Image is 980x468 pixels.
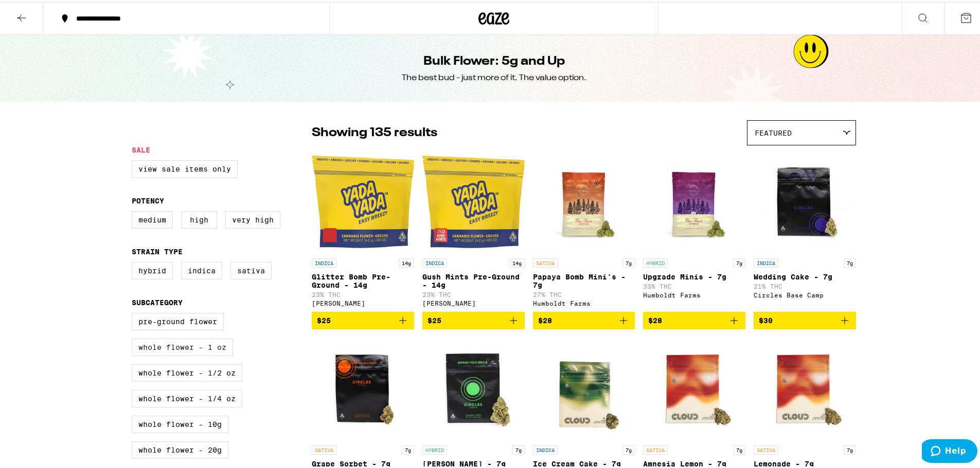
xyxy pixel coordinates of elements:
[533,310,635,327] button: Add to bag
[754,256,778,266] p: INDICA
[533,271,635,287] p: Papaya Bomb Mini's - 7g
[132,311,224,328] label: Pre-ground Flower
[754,458,856,466] p: Lemonade - 7g
[132,144,150,152] legend: Sale
[538,314,552,323] span: $28
[643,148,745,310] a: Open page for Upgrade Minis - 7g from Humboldt Farms
[312,298,414,305] div: [PERSON_NAME]
[312,271,414,287] p: Glitter Bomb Pre-Ground - 14g
[922,437,977,463] iframe: Opens a widget where you can find more information
[132,195,164,203] legend: Potency
[754,335,856,438] img: Cloud - Lemonade - 7g
[733,256,745,266] p: 7g
[422,335,525,438] img: Circles Base Camp - Banana Bliss - 7g
[533,335,635,438] img: Cloud - Ice Cream Cake - 7g
[230,260,272,277] label: Sativa
[533,289,635,296] p: 27% THC
[643,310,745,327] button: Add to bag
[317,314,331,323] span: $25
[312,256,336,266] p: INDICA
[132,296,183,305] legend: Subcategory
[422,256,447,266] p: INDICA
[181,260,222,277] label: Indica
[622,256,635,266] p: 7g
[422,148,525,310] a: Open page for Gush Mints Pre-Ground - 14g from Yada Yada
[132,209,173,227] label: Medium
[402,443,414,453] p: 7g
[533,458,635,466] p: Ice Cream Cake - 7g
[312,148,414,310] a: Open page for Glitter Bomb Pre-Ground - 14g from Yada Yada
[132,336,233,354] label: Whole Flower - 1 oz
[422,271,525,287] p: Gush Mints Pre-Ground - 14g
[225,209,280,227] label: Very High
[643,290,745,296] div: Humboldt Farms
[733,443,745,453] p: 7g
[643,271,745,279] p: Upgrade Minis - 7g
[312,310,414,327] button: Add to bag
[181,209,217,227] label: High
[422,458,525,466] p: [PERSON_NAME] - 7g
[312,122,437,140] p: Showing 135 results
[844,256,856,266] p: 7g
[533,443,558,453] p: INDICA
[422,148,525,251] img: Yada Yada - Gush Mints Pre-Ground - 14g
[312,148,414,251] img: Yada Yada - Glitter Bomb Pre-Ground - 14g
[759,314,773,323] span: $30
[132,246,183,254] legend: Strain Type
[755,127,792,135] span: Featured
[132,260,173,277] label: Hybrid
[533,148,635,310] a: Open page for Papaya Bomb Mini's - 7g from Humboldt Farms
[754,310,856,327] button: Add to bag
[132,388,242,405] label: Whole Flower - 1/4 oz
[427,314,441,323] span: $25
[643,281,745,288] p: 33% THC
[132,439,228,457] label: Whole Flower - 20g
[643,443,668,453] p: SATIVA
[643,458,745,466] p: Amnesia Lemon - 7g
[312,443,336,453] p: SATIVA
[533,256,558,266] p: SATIVA
[754,290,856,296] div: Circles Base Camp
[643,335,745,438] img: Cloud - Amnesia Lemon - 7g
[754,148,856,310] a: Open page for Wedding Cake - 7g from Circles Base Camp
[132,362,242,380] label: Whole Flower - 1/2 oz
[754,443,778,453] p: SATIVA
[754,148,856,251] img: Circles Base Camp - Wedding Cake - 7g
[754,271,856,279] p: Wedding Cake - 7g
[312,458,414,466] p: Grape Sorbet - 7g
[422,289,525,296] p: 23% THC
[533,298,635,305] div: Humboldt Farms
[423,51,565,68] h1: Bulk Flower: 5g and Up
[648,314,662,323] span: $28
[422,298,525,305] div: [PERSON_NAME]
[132,414,228,431] label: Whole Flower - 10g
[844,443,856,453] p: 7g
[643,148,745,251] img: Humboldt Farms - Upgrade Minis - 7g
[422,310,525,327] button: Add to bag
[643,256,668,266] p: HYBRID
[533,148,635,251] img: Humboldt Farms - Papaya Bomb Mini's - 7g
[422,443,447,453] p: HYBRID
[399,256,414,266] p: 14g
[754,281,856,288] p: 21% THC
[402,70,586,82] div: The best bud - just more of it. The value option.
[132,158,238,176] label: View Sale Items Only
[622,443,635,453] p: 7g
[512,443,525,453] p: 7g
[509,256,525,266] p: 14g
[312,289,414,296] p: 23% THC
[312,335,414,438] img: Circles Base Camp - Grape Sorbet - 7g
